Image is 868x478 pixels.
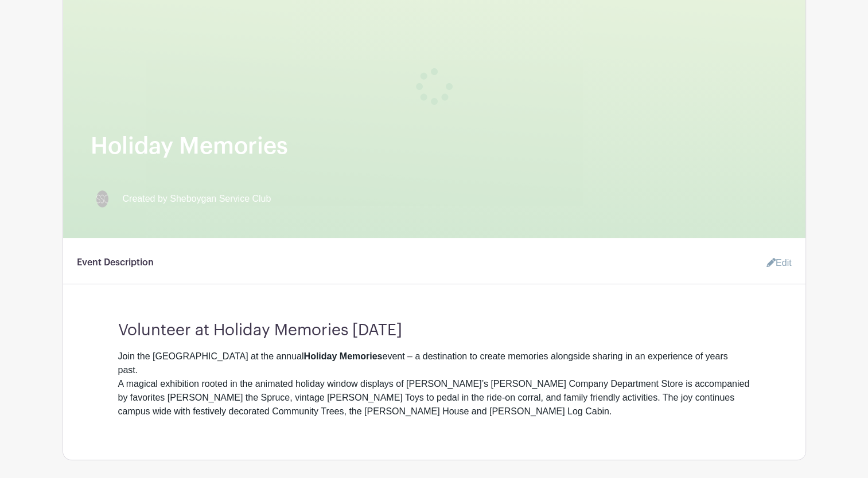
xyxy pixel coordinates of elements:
[757,252,792,275] a: Edit
[118,350,750,377] div: Join the [GEOGRAPHIC_DATA] at the annual event – a destination to create memories alongside shari...
[118,377,750,418] div: A magical exhibition rooted in the animated holiday window displays of [PERSON_NAME]’s [PERSON_NA...
[91,132,778,160] h1: Holiday Memories
[123,192,271,206] span: Created by Sheboygan Service Club
[304,351,383,361] strong: Holiday Memories
[118,312,750,340] h3: Volunteer at Holiday Memories [DATE]
[77,257,154,268] h6: Event Description
[91,187,114,210] img: SSC%20Circle%20Logo%20(1).png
